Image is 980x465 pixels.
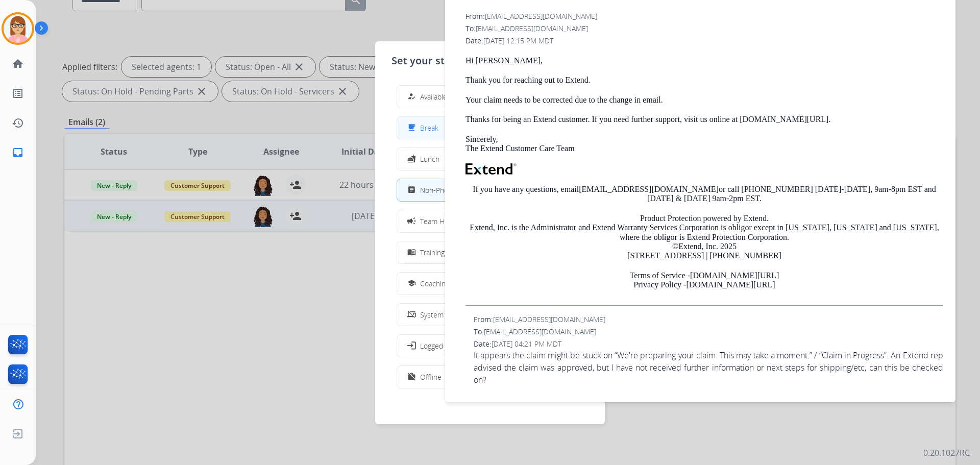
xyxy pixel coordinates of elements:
p: Your claim needs to be corrected due to the change in email. [465,95,943,105]
button: Coaching [397,273,583,295]
span: Logged In [420,340,451,351]
a: [EMAIL_ADDRESS][DOMAIN_NAME] [579,185,719,193]
mat-icon: fastfood [407,155,416,163]
span: System Issue [420,309,463,320]
mat-icon: login [406,340,416,351]
p: If you have any questions, email or call [PHONE_NUMBER] [DATE]-[DATE], 9am-8pm EST and [DATE] & [... [465,185,943,204]
a: [DOMAIN_NAME][URL] [686,280,775,289]
span: [EMAIL_ADDRESS][DOMAIN_NAME] [484,327,596,336]
mat-icon: free_breakfast [407,124,416,132]
span: Team Huddle [420,216,462,227]
div: To: [474,327,943,337]
button: System Issue [397,304,583,326]
mat-icon: phonelink_off [407,310,416,319]
p: Thanks for being an Extend customer. If you need further support, visit us online at [DOMAIN_NAME... [465,115,943,124]
p: Thank you for reaching out to Extend. [465,76,943,85]
p: Hi [PERSON_NAME], [465,56,943,65]
div: From: [474,314,943,325]
p: Sincerely, The Extend Customer Care Team [465,135,943,154]
img: avatar [4,14,32,43]
button: Lunch [397,148,583,170]
div: To: [465,23,943,34]
mat-icon: how_to_reg [407,92,416,101]
span: [DATE] 12:15 PM MDT [483,36,553,45]
mat-icon: list_alt [12,87,24,100]
span: Set your status [391,54,467,68]
mat-icon: history [12,117,24,129]
span: [DATE] 04:21 PM MDT [492,339,561,349]
mat-icon: inbox [12,146,24,159]
mat-icon: campaign [406,216,416,226]
span: Training [420,247,445,258]
span: Break [420,123,438,133]
button: Logged In [397,335,583,357]
mat-icon: home [12,58,24,70]
div: From: [465,11,943,21]
button: Team Huddle [397,210,583,232]
a: [DOMAIN_NAME][URL] [690,271,779,280]
span: [EMAIL_ADDRESS][DOMAIN_NAME] [476,23,588,33]
span: Lunch [420,154,439,164]
mat-icon: menu_book [407,248,416,257]
span: Coaching [420,278,449,289]
span: It appears the claim might be stuck on “We're preparing your claim. This may take a moment.” / “C... [474,349,943,386]
mat-icon: work_off [407,373,416,381]
img: Extend Logo [465,163,517,175]
button: Training [397,241,583,263]
button: Available [397,86,583,108]
mat-icon: assignment [407,186,416,194]
button: Non-Phone Queue [397,179,583,201]
span: Offline [420,372,442,382]
p: Terms of Service - Privacy Policy - [465,271,943,290]
mat-icon: school [407,279,416,288]
span: [EMAIL_ADDRESS][DOMAIN_NAME] [493,314,605,324]
span: Available [420,91,447,102]
span: [EMAIL_ADDRESS][DOMAIN_NAME] [485,11,597,21]
p: Product Protection powered by Extend. Extend, Inc. is the Administrator and Extend Warranty Servi... [465,214,943,261]
div: Date: [465,36,943,46]
p: 0.20.1027RC [923,447,970,459]
button: Break [397,117,583,139]
button: Offline [397,366,583,388]
div: Date: [474,339,943,349]
span: Non-Phone Queue [420,185,480,195]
